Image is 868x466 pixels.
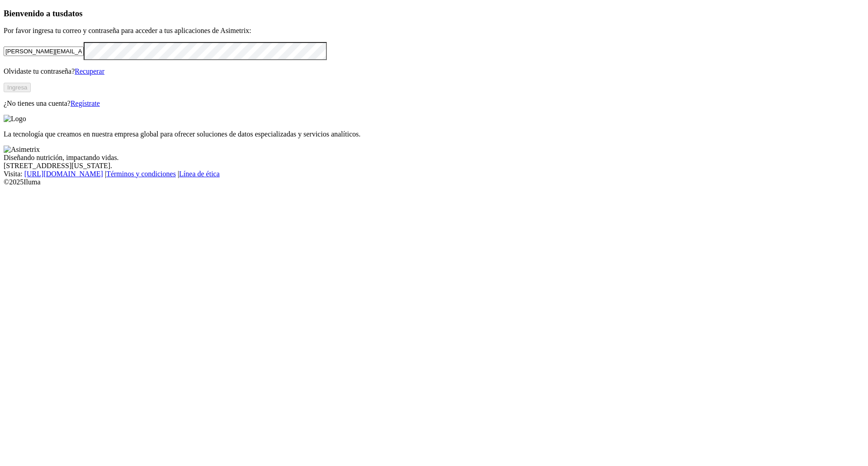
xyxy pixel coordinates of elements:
[4,27,864,35] p: Por favor ingresa tu correo y contraseña para acceder a tus aplicaciones de Asimetrix:
[4,99,864,108] p: ¿No tienes una cuenta?
[4,67,864,75] p: Olvidaste tu contraseña?
[4,130,864,138] p: La tecnología que creamos en nuestra empresa global para ofrecer soluciones de datos especializad...
[4,170,864,178] div: Visita : | |
[24,170,103,178] a: [URL][DOMAIN_NAME]
[63,9,83,18] span: datos
[4,47,84,56] input: Tu correo
[71,99,100,107] a: Regístrate
[106,170,176,178] a: Términos y condiciones
[4,115,26,123] img: Logo
[179,170,220,178] a: Línea de ética
[4,154,864,162] div: Diseñando nutrición, impactando vidas.
[75,67,104,75] a: Recuperar
[4,9,864,19] h3: Bienvenido a tus
[4,83,31,92] button: Ingresa
[4,162,864,170] div: [STREET_ADDRESS][US_STATE].
[4,178,864,186] div: © 2025 Iluma
[4,146,40,154] img: Asimetrix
